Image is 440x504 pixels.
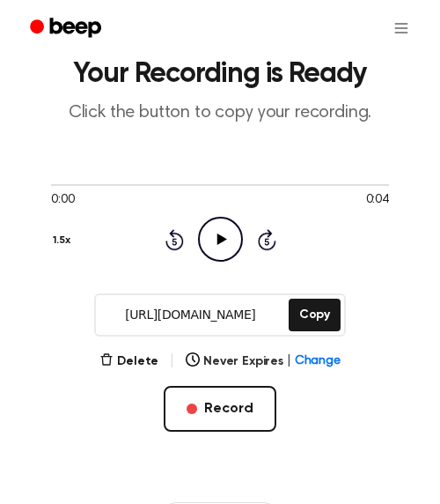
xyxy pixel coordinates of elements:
[380,7,422,49] button: Open menu
[295,352,341,371] span: Change
[289,299,341,331] button: Copy
[51,226,77,256] button: 1.5x
[51,191,74,210] span: 0:00
[186,352,341,371] button: Never Expires|Change
[99,352,158,371] button: Delete
[14,102,426,124] p: Click the button to copy your recording.
[18,11,117,46] a: Beep
[287,352,291,371] span: |
[169,351,175,372] span: |
[366,191,389,210] span: 0:04
[164,386,275,432] button: Record
[14,60,426,88] h1: Your Recording is Ready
